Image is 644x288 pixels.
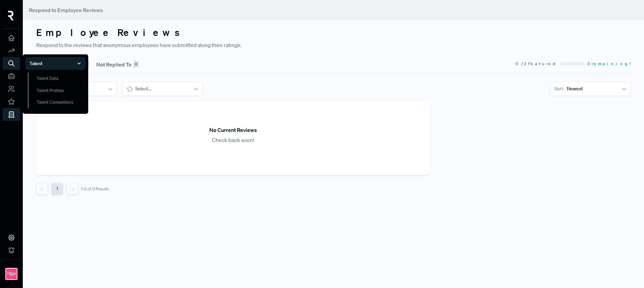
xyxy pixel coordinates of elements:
a: Talent Profiles [28,85,86,97]
div: 0 [133,61,139,68]
img: RepVue [8,11,14,20]
span: Sort - [554,85,565,92]
a: Talent Competitors [28,96,86,108]
span: Respond to Employee Reviews [29,7,103,13]
button: Not Replied To 0 [96,55,139,74]
a: Talent Data [28,73,86,85]
p: Check back soon! [212,136,254,144]
img: WiseStamp [6,269,17,279]
div: 1-0 of 0 Results [81,187,109,191]
h3: Employee Reviews [36,27,631,38]
a: WiseStamp [3,259,20,283]
span: 3 remaining! [587,61,631,67]
span: Talent [30,60,43,67]
span: 0 / 3 Featured [516,61,558,67]
h6: No Current Reviews [209,127,257,133]
p: Respond to the reviews that anonymous employees have submitted along their ratings. [36,41,631,49]
button: 1 [51,183,63,195]
button: Next [66,183,78,195]
nav: pagination [36,183,430,195]
button: Previous [36,183,48,195]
